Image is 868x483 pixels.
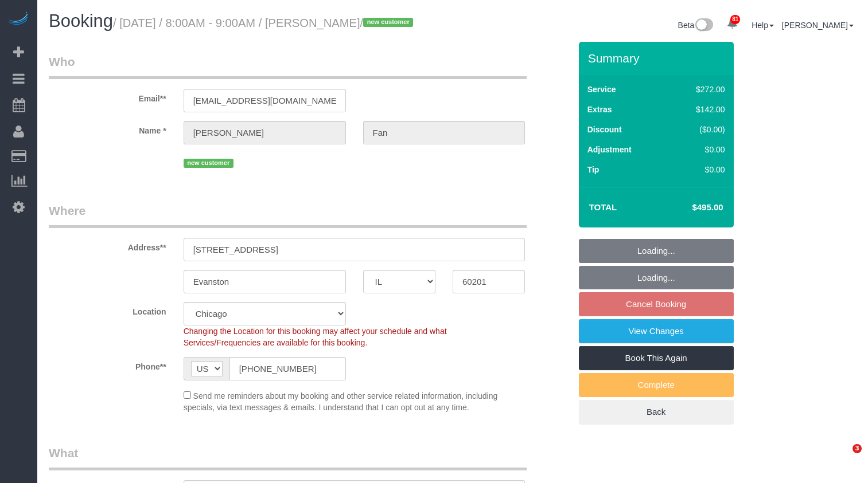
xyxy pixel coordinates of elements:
legend: What [49,445,527,470]
strong: Total [589,202,617,212]
a: Beta [678,21,714,30]
iframe: Intercom live chat [829,444,857,472]
legend: Who [49,53,527,79]
a: Back [579,400,734,424]
a: Book This Again [579,346,734,370]
label: Service [587,84,616,95]
label: Location [40,302,175,317]
label: Tip [587,164,600,175]
span: 3 [853,444,862,453]
span: Changing the Location for this booking may affect your schedule and what Services/Frequencies are... [184,327,447,347]
span: / [360,17,417,29]
span: new customer [363,18,413,27]
a: Help [752,21,774,30]
div: ($0.00) [672,124,725,135]
label: Name * [40,121,175,136]
a: [PERSON_NAME] [782,21,854,30]
img: Automaid Logo [7,11,30,28]
label: Extras [587,104,612,115]
a: View Changes [579,319,734,343]
h3: Summary [588,52,728,65]
span: Booking [49,11,113,31]
img: New interface [694,18,713,33]
label: Discount [587,124,622,135]
h4: $495.00 [657,203,723,213]
span: new customer [184,159,233,168]
div: $142.00 [672,104,725,115]
a: 81 [721,11,744,37]
legend: Where [49,202,527,228]
small: / [DATE] / 8:00AM - 9:00AM / [PERSON_NAME] [113,17,417,29]
span: Send me reminders about my booking and other service related information, including specials, via... [184,391,498,412]
div: $0.00 [672,164,725,175]
input: Last Name* [363,121,526,144]
span: 81 [730,15,740,24]
input: Zip Code** [453,270,525,293]
label: Adjustment [587,144,632,155]
div: $272.00 [672,84,725,95]
input: First Name** [184,121,346,144]
div: $0.00 [672,144,725,155]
